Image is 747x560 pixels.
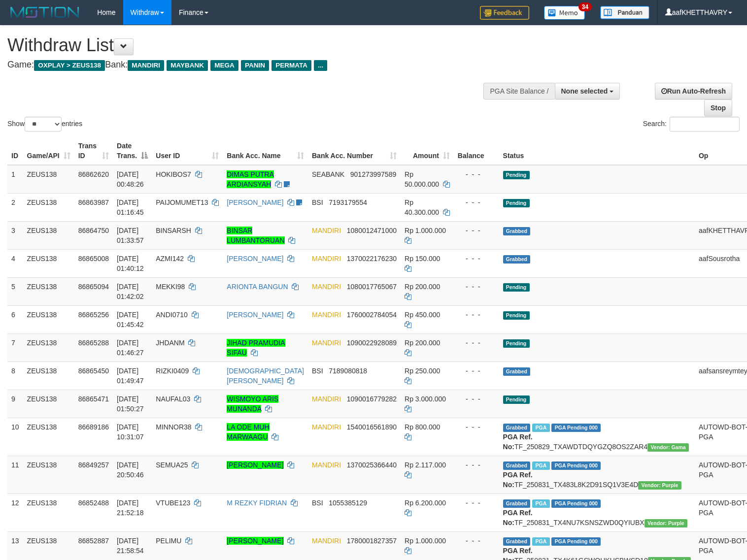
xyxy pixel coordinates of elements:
[458,498,495,508] div: - - -
[156,499,190,507] span: VTUBE123
[156,198,208,206] span: PAIJOMUMET13
[503,509,533,527] b: PGA Ref. No:
[117,461,144,479] span: [DATE] 20:50:46
[156,311,188,319] span: ANDI0710
[210,60,238,71] span: MEGA
[227,423,269,441] a: LA ODE MUH MARWAAGU
[314,60,327,71] span: ...
[34,60,105,71] span: OXPLAY > ZEUS138
[503,499,531,508] span: Grabbed
[532,424,549,432] span: Marked by aafkaynarin
[503,471,533,489] b: PGA Ref. No:
[272,60,311,71] span: PERMATA
[7,35,488,55] h1: Withdraw List
[312,283,341,291] span: MANDIRI
[7,221,23,249] td: 3
[350,170,396,178] span: Copy 901273997589 to clipboard
[405,499,446,507] span: Rp 6.200.000
[312,227,341,234] span: MANDIRI
[458,169,495,179] div: - - -
[532,499,549,508] span: Marked by aafsolysreylen
[156,339,184,347] span: JHDANM
[227,283,288,291] a: ARIONTA BANGUN
[312,311,341,319] span: MANDIRI
[227,198,283,206] a: [PERSON_NAME]
[23,249,74,277] td: ZEUS138
[578,2,592,11] span: 34
[23,418,74,456] td: ZEUS138
[499,494,695,531] td: TF_250831_TX4NU7KSNSZWD0QYIUBX
[7,5,82,20] img: MOTION_logo.png
[74,137,113,165] th: Trans ID: activate to sort column ascending
[555,83,620,99] button: None selected
[78,339,109,347] span: 86865288
[544,6,585,20] img: Button%20Memo.svg
[483,83,554,99] div: PGA Site Balance /
[78,227,109,234] span: 86864750
[7,249,23,277] td: 4
[117,367,144,385] span: [DATE] 01:49:47
[458,460,495,470] div: - - -
[405,423,440,431] span: Rp 800.000
[167,60,208,71] span: MAYBANK
[347,537,397,545] span: Copy 1780001827357 to clipboard
[704,99,732,116] a: Stop
[23,137,74,165] th: Game/API: activate to sort column ascending
[405,339,440,347] span: Rp 200.000
[347,423,397,431] span: Copy 1540016561890 to clipboard
[113,137,152,165] th: Date Trans.: activate to sort column descending
[499,137,695,165] th: Status
[405,367,440,375] span: Rp 250.000
[152,137,223,165] th: User ID: activate to sort column ascending
[23,193,74,221] td: ZEUS138
[156,423,191,431] span: MINNOR38
[458,282,495,292] div: - - -
[600,6,649,19] img: panduan.png
[347,339,397,347] span: Copy 1090022928089 to clipboard
[227,339,285,357] a: JIHAD PRAMUDIA SIFAU
[117,537,144,555] span: [DATE] 21:58:54
[78,499,109,507] span: 86852488
[7,418,23,456] td: 10
[117,499,144,517] span: [DATE] 21:52:18
[117,255,144,272] span: [DATE] 01:40:12
[312,339,341,347] span: MANDIRI
[78,311,109,319] span: 86865256
[227,395,278,413] a: WISMOYO ARIS MUNANDA
[405,395,446,403] span: Rp 3.000.000
[499,418,695,456] td: TF_250829_TXAWDTDQYGZQ8OS2ZAR4
[312,198,323,206] span: BSI
[78,395,109,403] span: 86865471
[241,60,269,71] span: PANIN
[312,395,341,403] span: MANDIRI
[551,461,601,470] span: PGA Pending
[78,461,109,469] span: 86849257
[23,456,74,494] td: ZEUS138
[7,277,23,305] td: 5
[227,255,283,263] a: [PERSON_NAME]
[7,362,23,390] td: 8
[655,83,732,99] a: Run Auto-Refresh
[23,333,74,362] td: ZEUS138
[23,390,74,418] td: ZEUS138
[312,255,341,263] span: MANDIRI
[503,227,531,235] span: Grabbed
[329,367,367,375] span: Copy 7189080818 to clipboard
[7,137,23,165] th: ID
[156,461,188,469] span: SEMUA25
[405,255,440,263] span: Rp 150.000
[503,171,530,179] span: Pending
[329,198,367,206] span: Copy 7193179554 to clipboard
[503,461,531,470] span: Grabbed
[405,170,439,188] span: Rp 50.000.000
[78,255,109,263] span: 86865008
[458,254,495,264] div: - - -
[23,221,74,249] td: ZEUS138
[532,461,549,470] span: Marked by aafsreyleap
[128,60,164,71] span: MANDIRI
[78,283,109,291] span: 86865094
[503,433,533,451] b: PGA Ref. No:
[532,537,549,546] span: Marked by aafsolysreylen
[454,137,499,165] th: Balance
[156,367,189,375] span: RIZKI0409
